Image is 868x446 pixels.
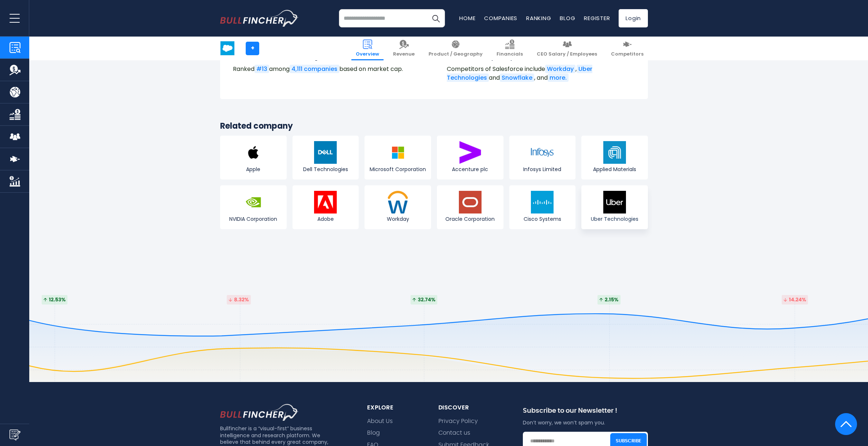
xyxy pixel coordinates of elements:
img: CRM logo [220,41,234,55]
span: Financials [497,51,523,57]
a: Ranking [526,14,551,22]
a: Blog [560,14,575,22]
a: Adobe [293,185,359,229]
a: About Us [367,418,393,425]
a: Blog [367,430,380,436]
span: Workday [366,216,429,222]
div: Discover [438,404,505,412]
a: Product / Geography [424,37,487,60]
img: footer logo [220,404,299,421]
a: Applied Materials [581,136,648,179]
button: Search [427,9,445,27]
img: NVDA logo [242,191,265,213]
div: Subscribe to our Newsletter ! [523,407,648,419]
span: Revenue [393,51,415,57]
span: Overview [356,51,379,57]
a: Companies [484,14,517,22]
span: Dell Technologies [294,166,357,173]
img: MSFT logo [386,141,409,164]
a: Accenture plc [437,136,503,179]
a: Workday [545,65,575,73]
a: Oracle Corporation [437,185,503,229]
a: Revenue [389,37,419,60]
img: INFY logo [531,141,554,164]
a: Snowflake [500,73,534,82]
img: WDAY logo [386,191,409,213]
img: bullfincher logo [220,10,299,27]
span: Uber Technologies [583,216,646,222]
span: Microsoft Corporation [366,166,429,173]
a: Workday [365,185,431,229]
a: + [246,42,259,55]
a: Uber Technologies [447,65,592,82]
a: #13 [254,65,269,73]
a: Cisco Systems [509,185,576,229]
a: Financials [492,37,527,60]
span: Apple [222,166,285,173]
a: Register [584,14,610,22]
div: explore [367,404,421,412]
img: AAPL logo [242,141,265,164]
span: Competitors [611,51,644,57]
img: UBER logo [603,191,626,213]
a: more. [548,73,569,82]
a: Dell Technologies [293,136,359,179]
a: Overview [351,37,384,60]
a: Go to homepage [220,10,299,27]
img: AMAT logo [603,141,626,164]
a: Infosys Limited [509,136,576,179]
a: CEO Salary / Employees [532,37,601,60]
span: CEO Salary / Employees [537,51,597,57]
a: Microsoft Corporation [365,136,431,179]
span: Product / Geography [429,51,483,57]
a: Home [459,14,475,22]
a: Apple [220,136,287,179]
span: Applied Materials [583,166,646,173]
a: Login [619,9,648,27]
p: Ranked among based on market cap. [233,65,421,73]
span: Cisco Systems [511,216,574,222]
span: NVIDIA Corporation [222,216,285,222]
a: Privacy Policy [438,418,478,425]
a: NVIDIA Corporation [220,185,287,229]
a: 4,111 companies [290,65,339,73]
img: ORCL logo [459,191,482,213]
span: Adobe [294,216,357,222]
span: Accenture plc [439,166,502,173]
a: Uber Technologies [581,185,648,229]
p: Don’t worry, we won’t spam you. [523,419,648,426]
span: Infosys Limited [511,166,574,173]
img: CSCO logo [531,191,554,213]
a: Competitors [607,37,648,60]
img: ACN logo [459,141,482,164]
span: Oracle Corporation [439,216,502,222]
a: Contact us [438,430,470,436]
p: Competitors of Salesforce include , and , and [447,65,635,82]
img: ADBE logo [314,191,337,213]
h3: Related company [220,121,648,132]
img: DELL logo [314,141,337,164]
